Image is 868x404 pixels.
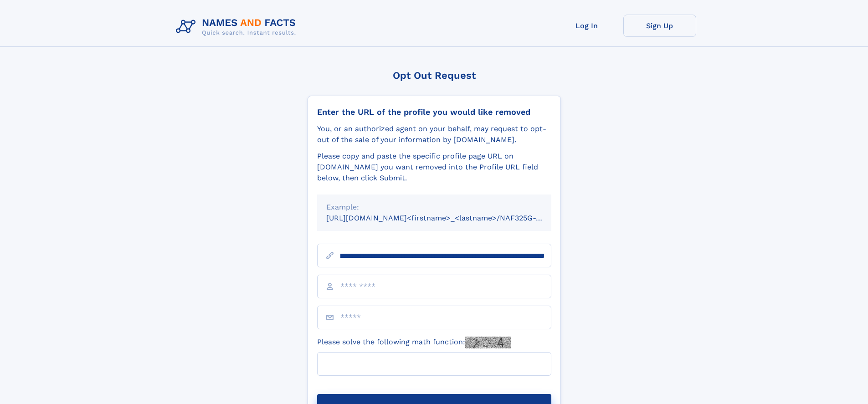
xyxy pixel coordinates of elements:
[317,337,511,348] label: Please solve the following math function:
[326,214,569,222] small: [URL][DOMAIN_NAME]<firstname>_<lastname>/NAF325G-xxxxxxxx
[317,123,551,145] div: You, or an authorized agent on your behalf, may request to opt-out of the sale of your informatio...
[172,15,303,39] img: Logo Names and Facts
[317,151,551,184] div: Please copy and paste the specific profile page URL on [DOMAIN_NAME] you want removed into the Pr...
[308,70,561,81] div: Opt Out Request
[317,107,551,117] div: Enter the URL of the profile you would like removed
[550,15,623,37] a: Log In
[623,15,696,37] a: Sign Up
[326,202,542,213] div: Example:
